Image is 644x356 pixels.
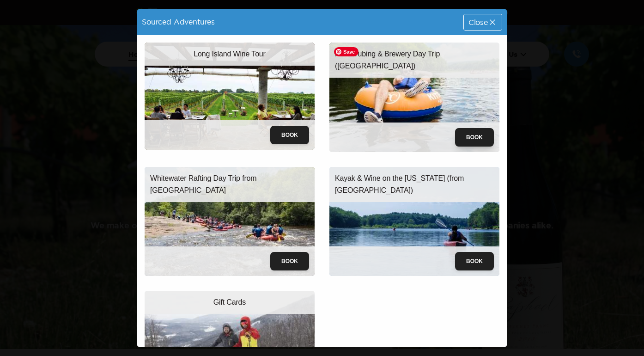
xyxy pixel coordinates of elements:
p: Kayak & Wine on the [US_STATE] (from [GEOGRAPHIC_DATA]) [335,172,494,196]
button: Book [455,128,494,147]
span: Save [334,47,358,56]
span: Close [468,18,488,26]
div: Sourced Adventures [137,13,219,31]
img: river-tubing.jpeg [329,43,499,152]
img: kayak-wine.jpeg [329,167,499,276]
img: wine-tour-trip.jpeg [145,43,315,150]
button: Book [270,252,309,270]
button: Book [455,252,494,270]
p: Whitewater Rafting Day Trip from [GEOGRAPHIC_DATA] [150,172,309,196]
p: Gift Cards [213,296,246,308]
img: whitewater-rafting.jpeg [145,167,315,276]
p: Long Island Wine Tour [194,48,266,60]
p: River Tubing & Brewery Day Trip ([GEOGRAPHIC_DATA]) [335,48,494,72]
button: Book [270,126,309,144]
